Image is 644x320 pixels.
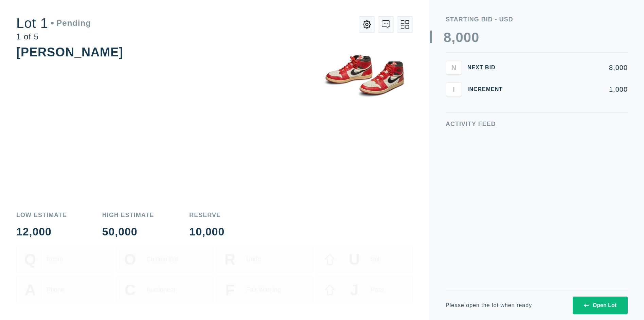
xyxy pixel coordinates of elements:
[189,212,225,218] div: Reserve
[444,31,451,44] div: 8
[446,121,628,127] div: Activity Feed
[102,226,154,237] div: 50,000
[16,226,67,237] div: 12,000
[453,85,455,93] span: I
[446,303,532,308] div: Please open the lot when ready
[446,16,628,22] div: Starting Bid - USD
[584,302,616,308] div: Open Lot
[446,83,462,96] button: I
[464,31,471,44] div: 0
[514,64,628,71] div: 8,000
[102,212,154,218] div: High Estimate
[471,31,479,44] div: 0
[455,31,463,44] div: 0
[446,61,462,74] button: N
[189,226,225,237] div: 10,000
[514,86,628,93] div: 1,000
[467,65,508,70] div: Next Bid
[16,212,67,218] div: Low Estimate
[451,31,455,166] div: ,
[16,16,91,30] div: Lot 1
[16,33,91,41] div: 1 of 5
[51,19,91,27] div: Pending
[573,297,628,314] button: Open Lot
[451,64,456,71] span: N
[467,87,508,92] div: Increment
[16,45,123,59] div: [PERSON_NAME]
